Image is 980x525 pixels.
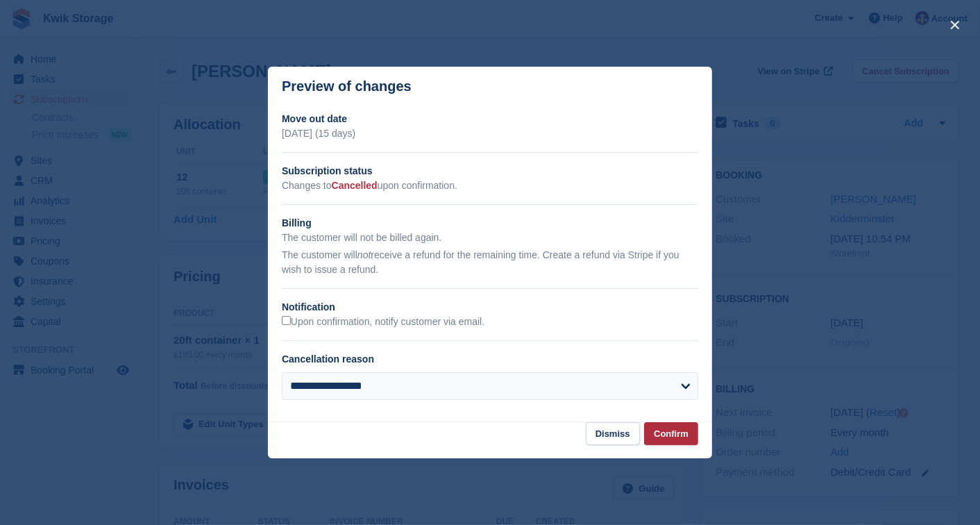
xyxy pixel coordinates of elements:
[644,422,698,445] button: Confirm
[944,14,966,36] button: close
[282,216,698,231] h2: Billing
[282,353,374,365] label: Cancellation reason
[282,126,698,141] p: [DATE] (15 days)
[282,178,698,193] p: Changes to upon confirmation.
[357,249,371,260] em: not
[282,300,698,315] h2: Notification
[282,112,698,126] h2: Move out date
[282,164,698,178] h2: Subscription status
[282,231,698,245] p: The customer will not be billed again.
[282,248,698,277] p: The customer will receive a refund for the remaining time. Create a refund via Stripe if you wish...
[282,316,484,328] label: Upon confirmation, notify customer via email.
[586,422,640,445] button: Dismiss
[282,316,291,325] input: Upon confirmation, notify customer via email.
[332,180,378,191] span: Cancelled
[282,78,412,94] p: Preview of changes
